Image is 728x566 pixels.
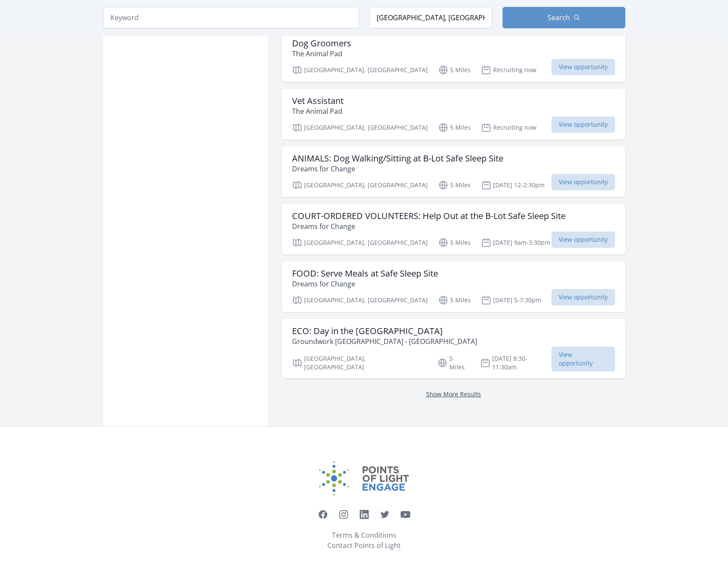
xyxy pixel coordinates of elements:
p: [GEOGRAPHIC_DATA], [GEOGRAPHIC_DATA] [292,295,428,305]
span: View opportunity [551,289,615,305]
p: The Animal Pad [292,106,344,116]
span: View opportunity [551,116,615,133]
p: [GEOGRAPHIC_DATA], [GEOGRAPHIC_DATA] [292,180,428,190]
p: [GEOGRAPHIC_DATA], [GEOGRAPHIC_DATA] [292,65,428,75]
p: The Animal Pad [292,49,351,59]
a: Contact Points of Light [327,540,401,551]
a: Show More Results [426,390,481,398]
p: [GEOGRAPHIC_DATA], [GEOGRAPHIC_DATA] [292,122,428,133]
p: 5 Miles [438,237,471,248]
a: ANIMALS: Dog Walking/Sitting at B-Lot Safe Sleep Site Dreams for Change [GEOGRAPHIC_DATA], [GEOGR... [282,146,625,197]
p: 5 Miles [438,65,471,75]
span: View opportunity [551,59,615,75]
a: Dog Groomers The Animal Pad [GEOGRAPHIC_DATA], [GEOGRAPHIC_DATA] 5 Miles Recruiting now View oppo... [282,31,625,82]
p: [DATE] 9am-3:30pm [481,237,550,248]
h3: Vet Assistant [292,96,344,106]
a: Terms & Conditions [332,530,396,540]
span: View opportunity [551,347,615,371]
p: [DATE] 8:30-11:30am [480,354,551,371]
button: Search [503,7,625,28]
h3: ANIMALS: Dog Walking/Sitting at B-Lot Safe Sleep Site [292,153,503,164]
input: Location [369,7,492,28]
p: 5 Miles [438,295,471,305]
p: [GEOGRAPHIC_DATA], [GEOGRAPHIC_DATA] [292,237,428,248]
h3: ECO: Day in the [GEOGRAPHIC_DATA] [292,326,477,336]
p: 5 Miles [438,122,471,133]
span: Search [548,12,570,23]
a: COURT-ORDERED VOLUNTEERS: Help Out at the B-Lot Safe Sleep Site Dreams for Change [GEOGRAPHIC_DAT... [282,204,625,255]
img: Points of Light Engage [319,461,409,496]
h3: FOOD: Serve Meals at Safe Sleep Site [292,268,438,279]
span: View opportunity [551,174,615,190]
h3: COURT-ORDERED VOLUNTEERS: Help Out at the B-Lot Safe Sleep Site [292,211,566,221]
p: 5 Miles [437,354,470,371]
input: Keyword [103,7,359,28]
p: [GEOGRAPHIC_DATA], [GEOGRAPHIC_DATA] [292,354,427,371]
a: ECO: Day in the [GEOGRAPHIC_DATA] Groundwork [GEOGRAPHIC_DATA] - [GEOGRAPHIC_DATA] [GEOGRAPHIC_DA... [282,319,625,378]
p: Dreams for Change [292,279,438,289]
p: [DATE] 12-2:30pm [481,180,545,190]
a: FOOD: Serve Meals at Safe Sleep Site Dreams for Change [GEOGRAPHIC_DATA], [GEOGRAPHIC_DATA] 5 Mil... [282,262,625,312]
p: Recruiting now [481,122,536,133]
p: Recruiting now [481,65,536,75]
p: Groundwork [GEOGRAPHIC_DATA] - [GEOGRAPHIC_DATA] [292,336,477,347]
span: View opportunity [551,231,615,248]
a: Vet Assistant The Animal Pad [GEOGRAPHIC_DATA], [GEOGRAPHIC_DATA] 5 Miles Recruiting now View opp... [282,89,625,140]
p: 5 Miles [438,180,471,190]
h3: Dog Groomers [292,38,351,49]
p: Dreams for Change [292,164,503,174]
p: Dreams for Change [292,221,566,231]
p: [DATE] 5-7:30pm [481,295,541,305]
